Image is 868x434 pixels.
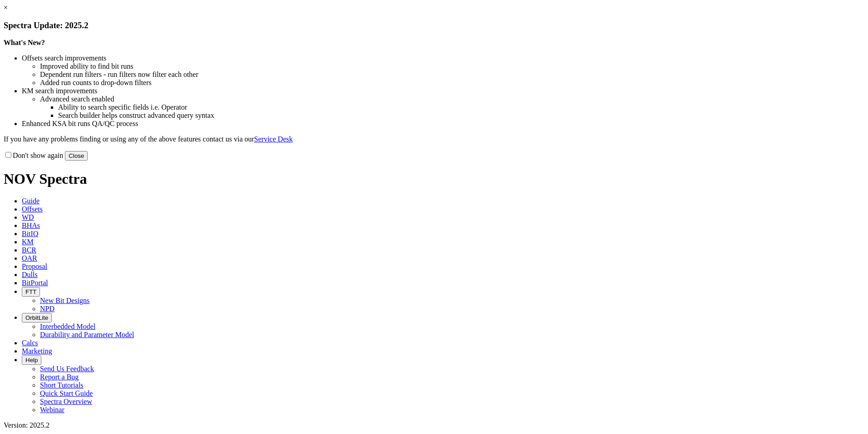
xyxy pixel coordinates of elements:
input: Don't show again [5,152,11,158]
span: BHAs [22,222,40,229]
a: × [4,4,8,11]
h3: Spectra Update: 2025.2 [4,20,864,30]
a: Durability and Parameter Model [40,331,134,338]
a: Send Us Feedback [40,365,94,373]
li: Enhanced KSA bit runs QA/QC process [22,120,864,128]
a: Report a Bug [40,373,79,381]
p: If you have any problems finding or using any of the above features contact us via our [4,135,864,143]
a: Short Tutorials [40,381,84,389]
li: Offsets search improvements [22,54,864,62]
span: KM [22,238,34,246]
h1: NOV Spectra [4,171,864,187]
a: Webinar [40,406,64,414]
span: BitPortal [22,279,48,287]
li: Search builder helps construct advanced query syntax [58,111,864,120]
a: Spectra Overview [40,398,92,405]
a: Service Desk [254,135,293,143]
li: KM search improvements [22,87,864,95]
span: Proposal [22,262,47,270]
label: Don't show again [4,151,63,159]
span: OAR [22,254,37,262]
li: Improved ability to find bit runs [40,62,864,71]
a: NPD [40,305,54,313]
li: Added run counts to drop-down filters [40,79,864,87]
span: Offsets [22,205,43,213]
span: Dulls [22,271,38,278]
span: Marketing [22,347,52,355]
span: OrbitLite [25,314,48,321]
span: FTT [25,288,36,295]
div: Version: 2025.2 [4,421,864,429]
li: Ability to search specific fields i.e. Operator [58,103,864,111]
li: Dependent run filters - run filters now filter each other [40,71,864,79]
strong: What's New? [4,39,45,46]
span: Guide [22,197,39,205]
li: Advanced search enabled [40,95,864,103]
span: BitIQ [22,230,38,237]
a: Quick Start Guide [40,389,93,397]
span: WD [22,213,34,221]
button: Close [65,151,88,161]
span: BCR [22,246,36,254]
a: New Bit Designs [40,297,89,304]
span: Help [25,357,38,363]
span: Calcs [22,339,38,347]
a: Interbedded Model [40,323,95,330]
